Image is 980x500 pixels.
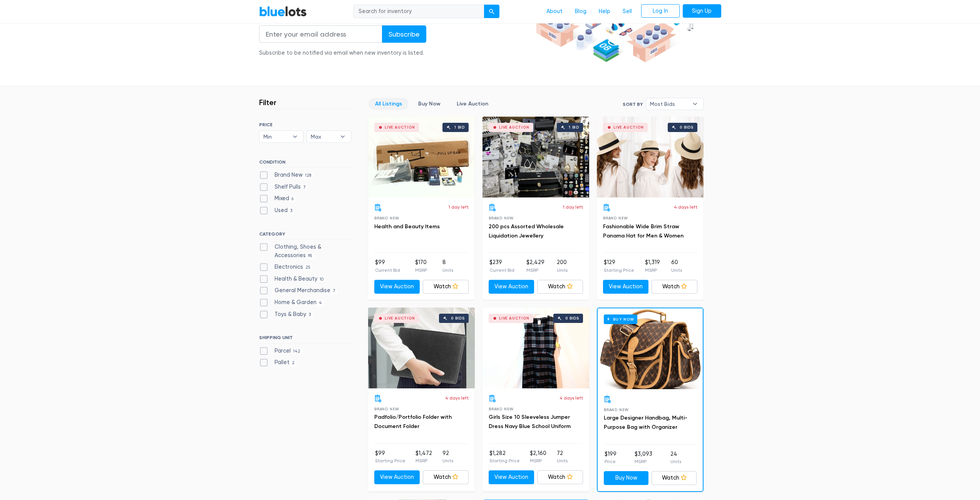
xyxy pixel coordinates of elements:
[593,4,616,19] a: Help
[526,258,544,274] li: $2,429
[569,4,593,19] a: Blog
[489,414,571,430] a: Girls Size 10 Sleeveless Jumper Dress Navy Blue School Uniform
[374,407,399,411] span: Brand New
[259,263,313,271] label: Electronics
[374,280,420,294] a: View Auction
[674,204,697,211] p: 4 days left
[537,470,583,484] a: Watch
[289,196,296,202] span: 6
[603,216,628,220] span: Brand New
[259,6,307,17] a: BlueLots
[645,267,660,274] p: MSRP
[557,258,568,274] li: 200
[415,457,432,464] p: MSRP
[259,25,382,43] input: Enter your email address
[565,316,579,320] div: 0 bids
[368,117,475,197] a: Live Auction 1 bid
[635,450,652,465] li: $3,093
[604,471,649,485] a: Buy Now
[445,395,469,401] p: 4 days left
[303,172,314,179] span: 128
[415,267,427,274] p: MSRP
[652,280,697,294] a: Watch
[306,253,315,259] span: 95
[449,204,469,211] p: 1 day left
[423,280,469,294] a: Watch
[489,258,514,274] li: $239
[530,449,546,465] li: $2,160
[375,449,405,465] li: $99
[616,4,638,19] a: Sell
[353,5,484,18] input: Search for inventory
[382,25,426,43] input: Subscribe
[604,258,634,274] li: $129
[259,231,351,240] h6: CATEGORY
[598,308,703,389] a: Buy Now
[290,360,297,366] span: 2
[623,101,643,108] label: Sort By
[489,457,520,464] p: Starting Price
[605,450,616,465] li: $199
[489,216,514,220] span: Brand New
[291,348,303,355] span: 142
[540,4,569,19] a: About
[259,159,351,168] h6: CONDITION
[259,98,276,107] h3: Filter
[442,267,453,274] p: Units
[423,470,469,484] a: Watch
[287,131,303,142] b: ▾
[670,458,681,465] p: Units
[301,184,308,191] span: 7
[259,347,303,355] label: Parcel
[526,267,544,274] p: MSRP
[259,183,308,191] label: Shelf Pulls
[259,310,313,319] label: Toys & Baby
[306,312,313,318] span: 3
[489,267,514,274] p: Current Bid
[557,449,568,465] li: 72
[489,223,564,239] a: 200 pcs Assorted Wholesale Liquidation Jewellery
[563,204,583,211] p: 1 day left
[603,223,683,239] a: Fashionable Wide Brim Straw Panama Hat for Men & Women
[317,300,325,306] span: 4
[259,194,296,203] label: Mixed
[374,414,452,430] a: Padfolio/Portfolio Folder with Document Folder
[259,275,326,283] label: Health & Beauty
[557,267,568,274] p: Units
[499,316,529,320] div: Live Auction
[489,470,534,484] a: View Auction
[412,98,447,110] a: Buy Now
[482,308,589,388] a: Live Auction 0 bids
[375,267,400,274] p: Current Bid
[259,49,426,57] div: Subscribe to be notified via email when new inventory is listed.
[671,258,682,274] li: 60
[303,264,313,271] span: 25
[635,458,652,465] p: MSRP
[259,206,295,215] label: Used
[450,98,495,110] a: Live Auction
[442,457,453,464] p: Units
[560,395,583,401] p: 4 days left
[330,288,338,294] span: 7
[385,316,415,320] div: Live Auction
[499,125,529,129] div: Live Auction
[259,171,314,179] label: Brand New
[442,449,453,465] li: 92
[375,457,405,464] p: Starting Price
[683,4,721,18] a: Sign Up
[645,258,660,274] li: $1,319
[259,243,351,259] label: Clothing, Shoes & Accessories
[369,98,409,110] a: All Listings
[415,258,427,274] li: $170
[489,449,520,465] li: $1,282
[263,131,289,142] span: Min
[680,125,694,129] div: 0 bids
[385,125,415,129] div: Live Auction
[687,98,703,110] b: ▾
[670,450,681,465] li: 24
[604,415,687,430] a: Large Designer Handbag, Multi-Purpose Bag with Organizer
[613,125,644,129] div: Live Auction
[451,316,465,320] div: 0 bids
[652,471,697,485] a: Watch
[317,276,326,283] span: 10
